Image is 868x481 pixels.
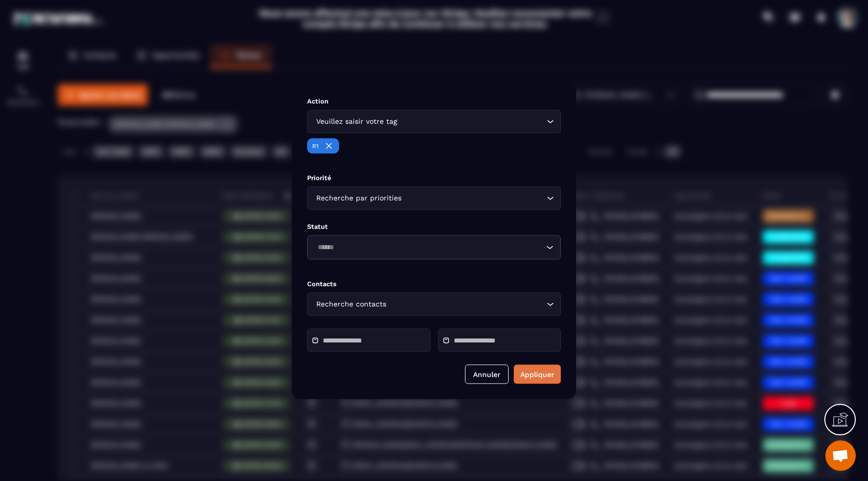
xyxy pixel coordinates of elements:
[314,193,404,204] span: Recherche par priorities
[465,365,509,384] button: Annuler
[307,97,561,105] p: Action
[314,299,388,310] span: Recherche contacts
[307,280,561,288] p: Contacts
[307,293,561,316] div: Search for option
[825,440,856,471] div: Ouvrir le chat
[308,236,560,259] div: Search for option
[388,299,544,310] input: Search for option
[307,110,561,133] div: Search for option
[307,223,561,230] p: Statut
[307,174,561,182] p: Priorité
[514,365,561,384] button: Appliquer
[314,116,399,127] span: Veuillez saisir votre tag
[307,187,561,210] div: Search for option
[324,141,334,151] img: loading
[399,116,544,127] input: Search for option
[312,143,319,150] p: R1
[314,242,544,253] input: Search for option
[404,193,544,204] input: Search for option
